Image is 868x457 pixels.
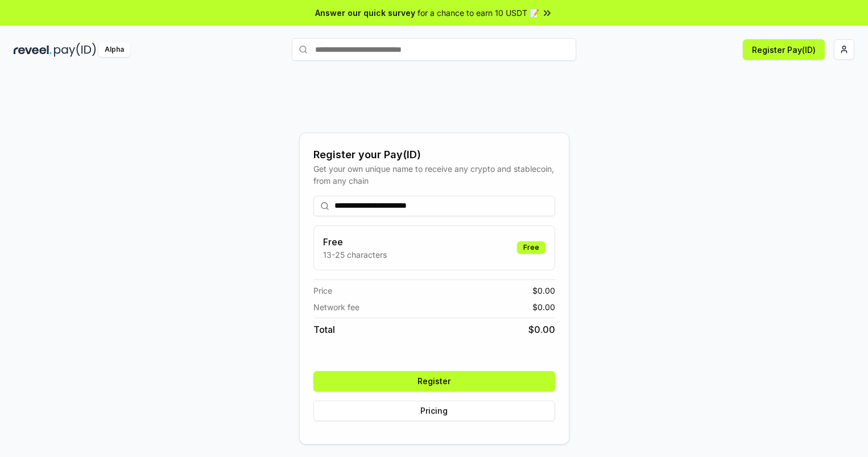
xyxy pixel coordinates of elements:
[323,235,387,249] h3: Free
[14,43,52,57] img: reveel_dark
[313,285,332,297] span: Price
[313,323,335,336] span: Total
[743,39,825,60] button: Register Pay(ID)
[418,7,539,19] span: for a chance to earn 10 USDT 📝
[98,43,130,57] div: Alpha
[313,163,555,187] div: Get your own unique name to receive any crypto and stablecoin, from any chain
[313,371,555,392] button: Register
[528,323,555,336] span: $ 0.00
[532,285,555,297] span: $ 0.00
[313,401,555,421] button: Pricing
[313,301,359,313] span: Network fee
[315,7,415,19] span: Answer our quick survey
[313,147,555,163] div: Register your Pay(ID)
[323,249,387,261] p: 13-25 characters
[532,301,555,313] span: $ 0.00
[517,241,545,254] div: Free
[54,43,96,57] img: pay_id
